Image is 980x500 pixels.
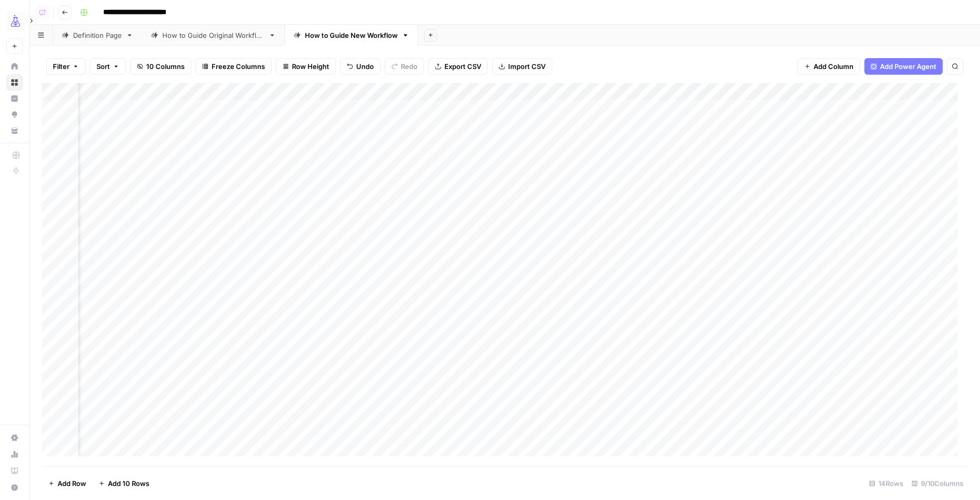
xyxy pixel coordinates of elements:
span: Undo [356,61,374,72]
a: Definition Page [53,25,142,46]
div: 14 Rows [865,475,907,492]
button: Import CSV [492,58,552,75]
button: Help + Support [6,479,23,496]
a: Usage [6,446,23,463]
button: Filter [46,58,86,75]
span: Sort [96,61,110,72]
button: Add Row [42,475,92,492]
span: 10 Columns [146,61,185,72]
span: Redo [401,61,417,72]
span: Filter [53,61,69,72]
a: Insights [6,90,23,107]
a: Your Data [6,122,23,139]
a: Browse [6,74,23,91]
span: Import CSV [508,61,545,72]
button: Sort [90,58,126,75]
button: Row Height [276,58,336,75]
span: Add Row [58,478,86,489]
a: Home [6,58,23,75]
span: Export CSV [444,61,481,72]
button: Undo [340,58,381,75]
div: How to Guide Original Workflow [162,30,264,40]
a: Learning Hub [6,463,23,479]
button: Export CSV [428,58,488,75]
span: Add Column [814,61,853,72]
div: How to Guide New Workflow [305,30,398,40]
span: Add Power Agent [880,61,936,72]
button: Add 10 Rows [92,475,156,492]
span: Row Height [292,61,329,72]
span: Add 10 Rows [108,478,149,489]
img: AirOps Growth Logo [6,12,25,31]
button: Add Column [797,58,860,75]
button: Freeze Columns [195,58,272,75]
button: Workspace: AirOps Growth [6,8,23,34]
a: How to Guide New Workflow [285,25,418,46]
a: Settings [6,429,23,446]
a: How to Guide Original Workflow [142,25,285,46]
a: Opportunities [6,106,23,123]
button: Add Power Agent [864,58,943,75]
button: Redo [385,58,424,75]
div: Definition Page [73,30,122,40]
button: 10 Columns [130,58,191,75]
div: 9/10 Columns [907,475,968,492]
span: Freeze Columns [212,61,265,72]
